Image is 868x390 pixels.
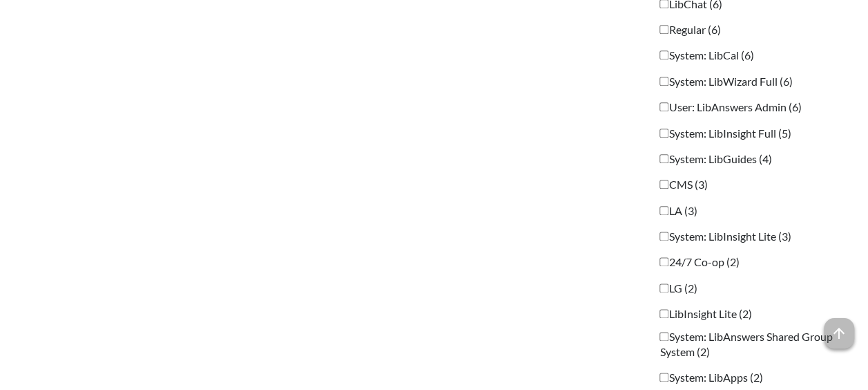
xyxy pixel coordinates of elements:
[659,129,668,138] input: System: LibInsight Full (5)
[659,370,762,385] label: System: LibApps (2)
[659,126,791,141] label: System: LibInsight Full (5)
[659,229,791,244] label: System: LibInsight Lite (3)
[659,77,668,86] input: System: LibWizard Full (6)
[659,180,668,189] input: CMS (3)
[824,318,854,349] span: arrow_upward
[824,319,854,336] a: arrow_upward
[659,25,668,34] input: Regular (6)
[659,284,668,292] input: LG (2)
[659,257,668,266] input: 24/7 Co-op (2)
[659,177,707,192] label: CMS (3)
[659,74,792,89] label: System: LibWizard Full (6)
[659,332,668,341] input: System: LibAnswers Shared Group System (2)
[659,329,854,360] label: System: LibAnswers Shared Group System (2)
[659,309,668,318] input: LibInsight Lite (2)
[659,50,668,59] input: System: LibCal (6)
[659,203,697,219] label: LA (3)
[659,373,668,382] input: System: LibApps (2)
[659,232,668,241] input: System: LibInsight Lite (3)
[659,102,668,111] input: User: LibAnswers Admin (6)
[659,151,771,167] label: System: LibGuides (4)
[659,281,697,296] label: LG (2)
[659,306,751,322] label: LibInsight Lite (2)
[659,254,739,270] label: 24/7 Co-op (2)
[659,206,668,215] input: LA (3)
[659,100,801,115] label: User: LibAnswers Admin (6)
[659,22,720,37] label: Regular (6)
[659,48,753,63] label: System: LibCal (6)
[659,154,668,163] input: System: LibGuides (4)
